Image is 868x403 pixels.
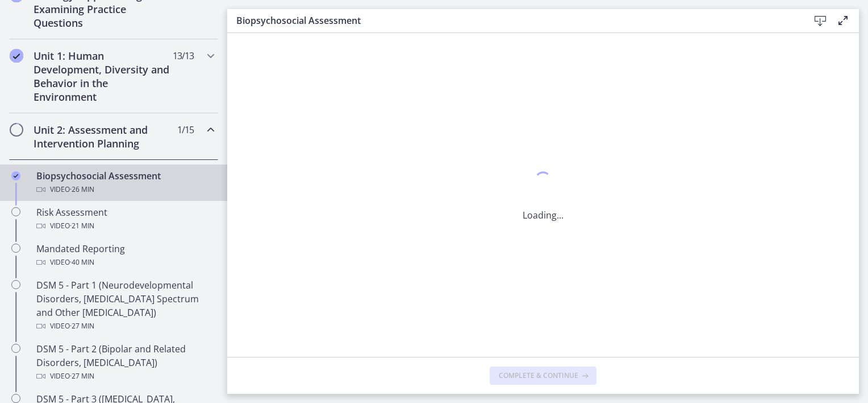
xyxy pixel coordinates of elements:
[34,123,172,150] h2: Unit 2: Assessment and Intervention Planning
[11,171,20,180] i: Completed
[490,367,596,385] button: Complete & continue
[36,319,214,333] div: Video
[36,256,214,269] div: Video
[36,183,214,196] div: Video
[36,219,214,233] div: Video
[36,169,214,196] div: Biopsychosocial Assessment
[36,242,214,269] div: Mandated Reporting
[523,208,564,222] p: Loading...
[34,49,172,104] h2: Unit 1: Human Development, Diversity and Behavior in the Environment
[70,319,94,333] span: · 27 min
[10,49,23,63] i: Completed
[36,205,214,233] div: Risk Assessment
[70,219,94,233] span: · 21 min
[173,49,194,63] span: 13 / 13
[70,369,94,383] span: · 27 min
[177,123,194,137] span: 1 / 15
[499,371,578,380] span: Complete & continue
[36,342,214,383] div: DSM 5 - Part 2 (Bipolar and Related Disorders, [MEDICAL_DATA])
[70,256,94,269] span: · 40 min
[70,183,94,196] span: · 26 min
[36,278,214,333] div: DSM 5 - Part 1 (Neurodevelopmental Disorders, [MEDICAL_DATA] Spectrum and Other [MEDICAL_DATA])
[36,369,214,383] div: Video
[523,168,564,195] div: 1
[236,14,791,27] h3: Biopsychosocial Assessment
